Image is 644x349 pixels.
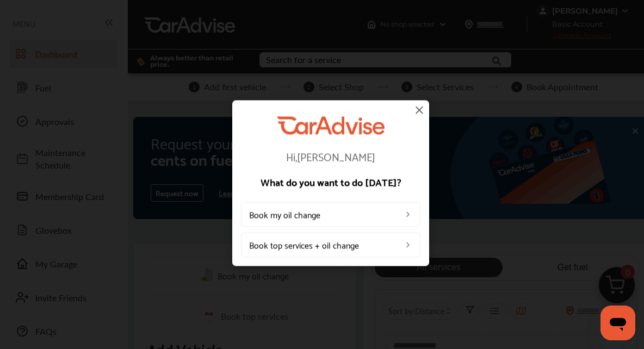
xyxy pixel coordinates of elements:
[413,103,426,116] img: close-icon.a004319c.svg
[404,210,412,219] img: left_arrow_icon.0f472efe.svg
[277,116,385,134] img: CarAdvise Logo
[241,177,420,187] p: What do you want to do [DATE]?
[241,233,420,258] a: Book top services + oil change
[241,151,420,162] p: Hi, [PERSON_NAME]
[404,241,412,250] img: left_arrow_icon.0f472efe.svg
[600,306,635,340] iframe: Button to launch messaging window
[241,202,420,227] a: Book my oil change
